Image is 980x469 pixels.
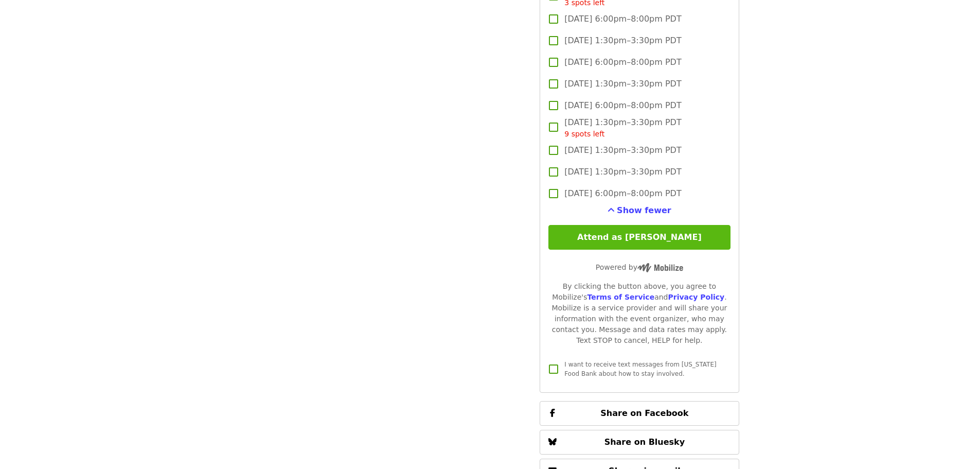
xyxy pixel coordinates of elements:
[564,166,681,178] span: [DATE] 1:30pm–3:30pm PDT
[564,13,681,25] span: [DATE] 6:00pm–8:00pm PDT
[564,56,681,68] span: [DATE] 6:00pm–8:00pm PDT
[637,263,683,272] img: Powered by Mobilize
[564,361,716,377] span: I want to receive text messages from [US_STATE] Food Bank about how to stay involved.
[600,408,688,418] span: Share on Facebook
[564,144,681,157] span: [DATE] 1:30pm–3:30pm PDT
[587,293,654,301] a: Terms of Service
[617,205,671,215] span: Show fewer
[564,116,681,140] span: [DATE] 1:30pm–3:30pm PDT
[564,99,681,112] span: [DATE] 6:00pm–8:00pm PDT
[540,401,739,426] button: Share on Facebook
[608,204,671,217] button: See more timeslots
[548,281,730,346] div: By clicking the button above, you agree to Mobilize's and . Mobilize is a service provider and wi...
[668,293,724,301] a: Privacy Policy
[540,430,739,455] button: Share on Bluesky
[564,34,681,47] span: [DATE] 1:30pm–3:30pm PDT
[564,130,604,138] span: 9 spots left
[564,78,681,90] span: [DATE] 1:30pm–3:30pm PDT
[604,437,685,447] span: Share on Bluesky
[548,225,730,250] button: Attend as [PERSON_NAME]
[564,187,681,200] span: [DATE] 6:00pm–8:00pm PDT
[596,263,683,271] span: Powered by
